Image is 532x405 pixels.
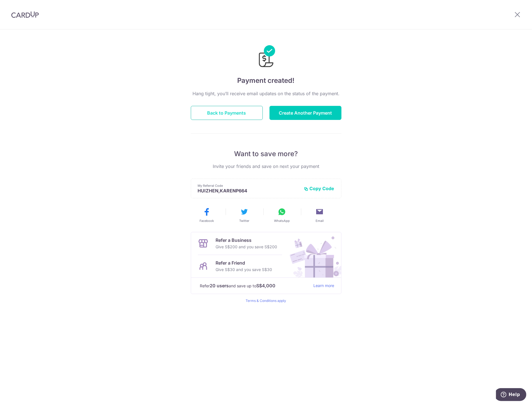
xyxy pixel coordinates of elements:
span: Facebook [200,219,214,223]
a: Learn more [314,282,334,289]
button: Create Another Payment [270,106,341,120]
p: Refer a Friend [216,260,272,266]
p: Give S$200 and you save S$200 [216,244,277,250]
button: Email [303,207,336,223]
p: Hang tight, you’ll receive email updates on the status of the payment. [191,90,341,97]
span: WhatsApp [274,219,290,223]
img: CardUp [11,11,39,18]
p: Invite your friends and save on next your payment [191,163,341,170]
button: Back to Payments [191,106,263,120]
button: Twitter [228,207,261,223]
p: Want to save more? [191,149,341,158]
p: Refer a Business [216,237,277,244]
button: Copy Code [304,186,334,191]
p: Refer and save up to [200,282,309,289]
img: Payments [257,45,275,69]
strong: 20 users [210,282,229,289]
span: Email [316,219,324,223]
p: My Referral Code [198,183,300,188]
img: Refer [284,232,341,277]
p: Give S$30 and you save S$30 [216,266,272,273]
span: Twitter [239,219,250,223]
a: Terms & Conditions apply [246,299,286,303]
h4: Payment created! [191,76,341,86]
strong: S$4,000 [257,282,276,289]
button: Facebook [190,207,223,223]
iframe: Opens a widget where you can find more information [496,388,526,402]
p: HUIZHEN,KARENP664 [198,188,300,194]
button: WhatsApp [266,207,299,223]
